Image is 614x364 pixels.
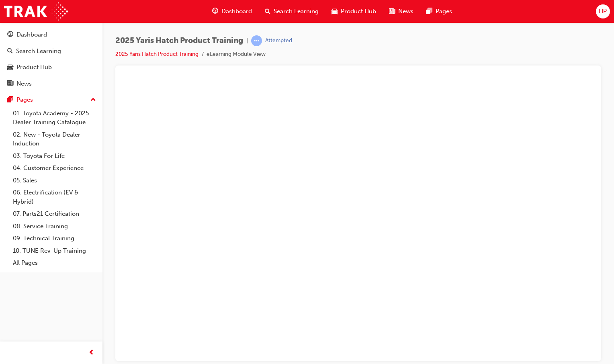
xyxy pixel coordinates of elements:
span: | [246,36,248,45]
button: Pages [3,92,99,107]
a: Product Hub [3,60,99,75]
li: eLearning Module View [207,50,266,59]
button: DashboardSearch LearningProduct HubNews [3,26,99,92]
a: 01. Toyota Academy - 2025 Dealer Training Catalogue [10,107,99,129]
div: Product Hub [16,63,52,72]
a: 05. Sales [10,174,99,187]
span: Dashboard [221,7,252,16]
a: car-iconProduct Hub [325,3,383,20]
a: 09. Technical Training [10,232,99,245]
span: prev-icon [88,348,94,358]
a: news-iconNews [383,3,420,20]
a: News [3,76,99,91]
span: search-icon [7,48,13,55]
a: Search Learning [3,44,99,59]
a: pages-iconPages [420,3,458,20]
a: All Pages [10,257,99,269]
span: guage-icon [212,6,218,16]
a: 04. Customer Experience [10,162,99,174]
span: news-icon [7,80,13,88]
a: 08. Service Training [10,220,99,233]
span: pages-icon [426,6,432,16]
div: Pages [16,95,33,104]
a: 06. Electrification (EV & Hybrid) [10,186,99,208]
span: News [398,7,413,16]
img: Trak [4,2,68,20]
div: News [16,79,32,88]
a: 03. Toyota For Life [10,150,99,162]
span: Search Learning [274,7,319,16]
a: Dashboard [3,27,99,42]
span: car-icon [332,6,338,16]
a: guage-iconDashboard [206,3,258,20]
span: Pages [436,7,452,16]
span: pages-icon [7,96,13,104]
span: Product Hub [341,7,376,16]
div: Attempted [265,37,292,45]
div: Dashboard [16,30,47,39]
span: search-icon [265,6,270,16]
div: Search Learning [16,47,61,56]
span: up-icon [90,95,96,105]
a: search-iconSearch Learning [258,3,325,20]
a: 10. TUNE Rev-Up Training [10,245,99,257]
span: 2025 Yaris Hatch Product Training [115,36,243,45]
span: guage-icon [7,31,13,39]
span: HP [599,7,607,16]
a: 02. New - Toyota Dealer Induction [10,129,99,150]
a: 07. Parts21 Certification [10,208,99,220]
button: HP [596,4,610,18]
a: 2025 Yaris Hatch Product Training [115,51,199,57]
span: car-icon [7,64,13,71]
span: learningRecordVerb_ATTEMPT-icon [251,35,262,46]
span: news-icon [389,6,395,16]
